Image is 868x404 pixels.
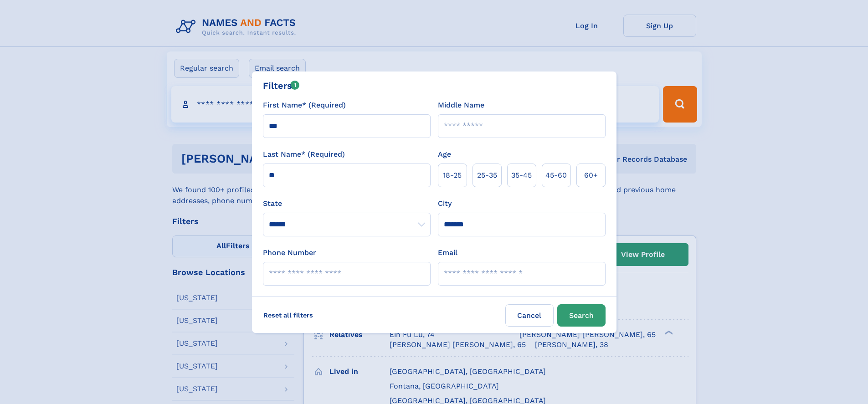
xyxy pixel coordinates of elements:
label: Last Name* (Required) [263,149,345,160]
span: 18‑25 [443,170,462,181]
label: Reset all filters [257,304,319,326]
span: 60+ [584,170,598,181]
label: Email [438,247,457,258]
label: First Name* (Required) [263,100,346,111]
label: Phone Number [263,247,316,258]
label: Middle Name [438,100,484,111]
label: Cancel [505,304,554,327]
span: 35‑45 [511,170,532,181]
div: Filters [263,79,300,92]
span: 25‑35 [477,170,497,181]
button: Search [557,304,606,327]
label: City [438,198,452,209]
label: State [263,198,431,209]
span: 45‑60 [545,170,567,181]
label: Age [438,149,451,160]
